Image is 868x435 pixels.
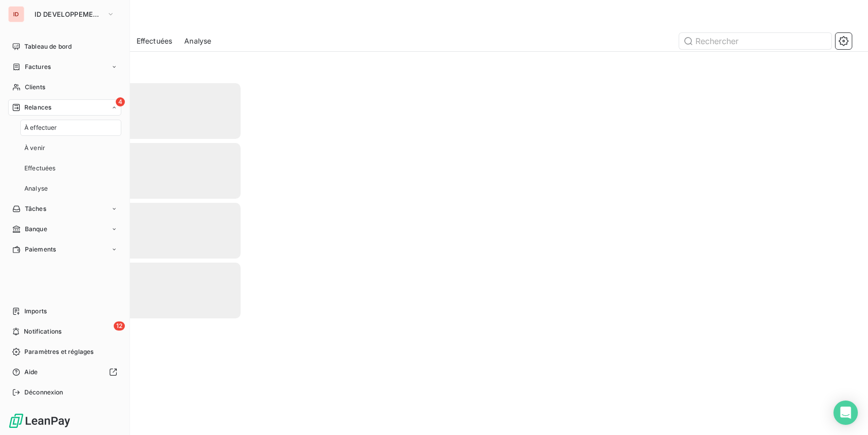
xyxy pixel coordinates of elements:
[24,347,93,356] span: Paramètres et réglages
[137,36,173,46] span: Effectuées
[24,42,72,51] span: Tableau de bord
[114,321,125,331] span: 12
[8,364,121,380] a: Aide
[24,327,61,336] span: Notifications
[25,225,47,234] span: Banque
[833,401,858,425] div: Open Intercom Messenger
[24,368,38,377] span: Aide
[24,307,47,316] span: Imports
[8,413,71,429] img: Logo LeanPay
[25,83,45,92] span: Clients
[24,123,57,132] span: À effectuer
[679,33,831,49] input: Rechercher
[184,36,211,46] span: Analyse
[116,97,125,106] span: 4
[35,10,103,18] span: ID DEVELOPPEMENT PL
[25,245,56,254] span: Paiements
[8,6,24,22] div: ID
[24,388,63,397] span: Déconnexion
[24,164,56,173] span: Effectuées
[24,184,48,193] span: Analyse
[24,143,45,153] span: À venir
[25,204,46,213] span: Tâches
[25,62,51,71] span: Factures
[24,103,51,112] span: Relances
